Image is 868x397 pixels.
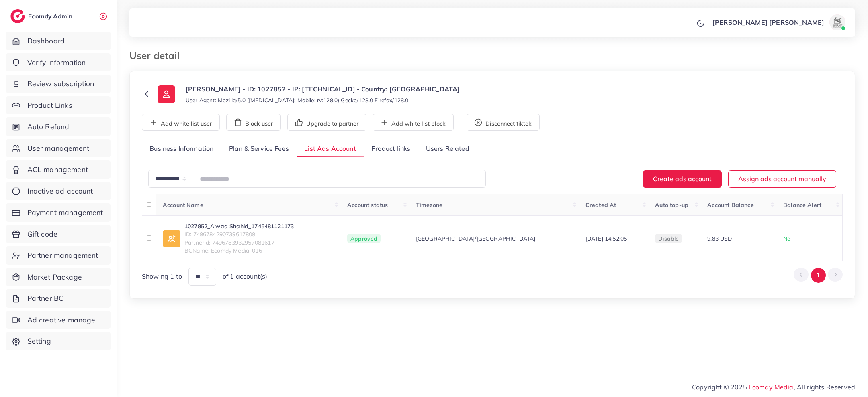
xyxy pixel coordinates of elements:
[27,79,94,89] span: Review subscription
[10,9,74,23] a: logoEcomdy Admin
[6,96,111,115] a: Product Links
[6,311,111,329] a: Ad creative management
[6,289,111,308] a: Partner BC
[10,9,25,23] img: logo
[6,117,111,136] a: Auto Refund
[6,32,111,50] a: Dashboard
[794,268,843,283] ul: Pagination
[811,268,826,283] button: Go to page 1
[6,246,111,265] a: Partner management
[27,336,51,346] span: Setting
[27,207,103,218] span: Payment management
[829,14,845,30] img: avatar
[6,53,111,72] a: Verify information
[27,229,57,239] span: Gift code
[6,225,111,243] a: Gift code
[712,18,824,27] p: [PERSON_NAME] [PERSON_NAME]
[27,315,104,325] span: Ad creative management
[27,293,64,304] span: Partner BC
[6,160,111,179] a: ACL management
[27,250,98,261] span: Partner management
[6,268,111,286] a: Market Package
[6,75,111,93] a: Review subscription
[27,143,89,154] span: User management
[27,100,72,111] span: Product Links
[27,164,88,175] span: ACL management
[6,139,111,158] a: User management
[6,182,111,201] a: Inactive ad account
[6,203,111,222] a: Payment management
[27,57,86,68] span: Verify information
[27,36,65,46] span: Dashboard
[27,186,93,196] span: Inactive ad account
[28,12,74,20] h2: Ecomdy Admin
[6,332,111,350] a: Setting
[27,122,70,132] span: Auto Refund
[708,14,849,30] a: [PERSON_NAME] [PERSON_NAME]avatar
[27,272,82,282] span: Market Package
